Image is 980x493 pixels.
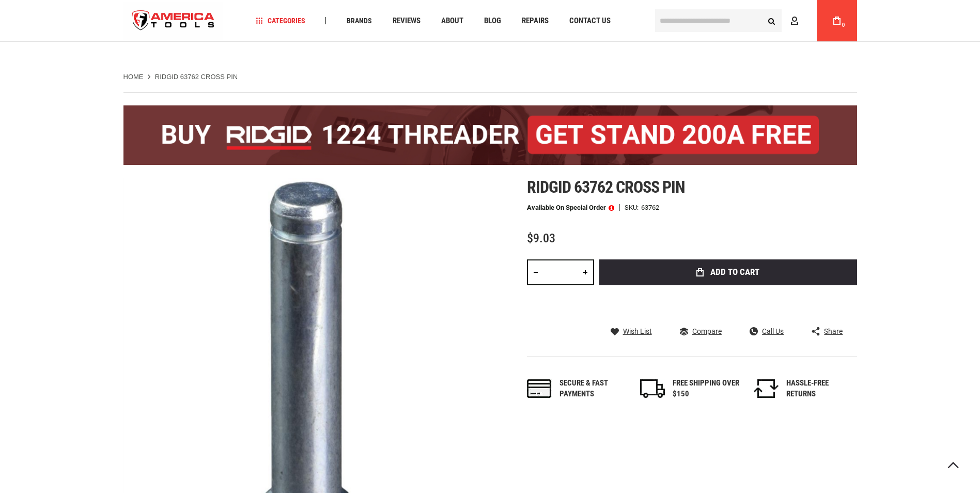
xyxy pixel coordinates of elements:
[527,177,686,197] span: Ridgid 63762 cross pin
[842,22,845,28] span: 0
[710,268,759,276] span: Add to Cart
[527,379,552,398] img: payments
[640,379,665,398] img: shipping
[559,378,627,400] div: Secure & fast payments
[484,17,501,25] span: Blog
[123,105,857,165] img: BOGO: Buy the RIDGID® 1224 Threader (26092), get the 92467 200A Stand FREE!
[762,11,782,30] button: Search
[256,17,305,24] span: Categories
[599,259,857,285] button: Add to Cart
[641,204,659,211] div: 63762
[388,14,425,28] a: Reviews
[155,73,238,81] strong: RIDGID 63762 CROSS PIN
[437,14,468,28] a: About
[565,14,615,28] a: Contact Us
[123,2,224,40] a: store logo
[623,328,652,335] span: Wish List
[123,72,144,82] a: Home
[517,14,553,28] a: Repairs
[680,327,722,336] a: Compare
[522,17,549,25] span: Repairs
[393,17,421,25] span: Reviews
[123,2,224,40] img: America Tools
[527,231,555,245] span: $9.03
[441,17,463,25] span: About
[569,17,611,25] span: Contact Us
[824,328,843,335] span: Share
[479,14,506,28] a: Blog
[251,14,310,28] a: Categories
[750,327,784,336] a: Call Us
[527,204,614,211] p: Available on Special Order
[342,14,377,28] a: Brands
[673,378,740,400] div: FREE SHIPPING OVER $150
[347,17,372,24] span: Brands
[625,204,641,211] strong: SKU
[754,379,779,398] img: returns
[786,378,853,400] div: HASSLE-FREE RETURNS
[611,327,652,336] a: Wish List
[762,328,784,335] span: Call Us
[692,328,722,335] span: Compare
